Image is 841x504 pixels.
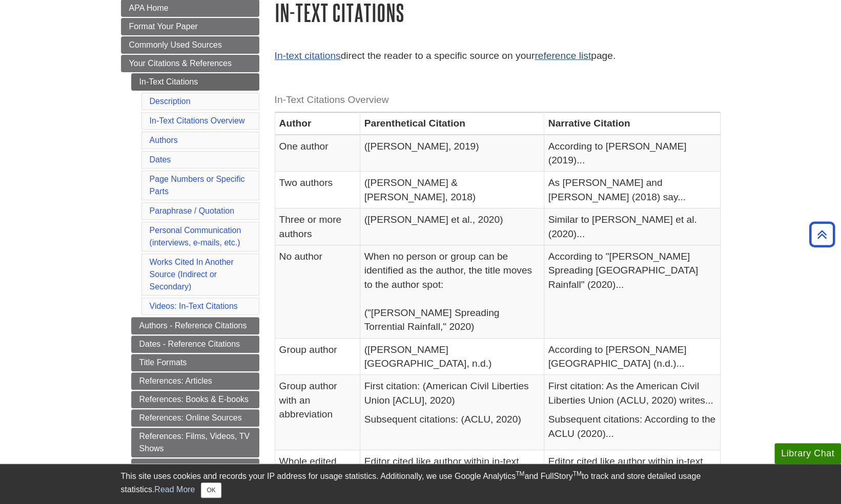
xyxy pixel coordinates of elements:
[121,18,259,35] a: Format Your Paper
[129,4,169,12] span: APA Home
[275,245,360,339] td: No author
[150,136,178,144] a: Authors
[364,379,540,407] p: First citation: (American Civil Liberties Union [ACLU], 2020)
[535,50,591,61] a: reference list
[544,208,720,245] td: Similar to [PERSON_NAME] et al. (2020)...
[544,245,720,339] td: According to "[PERSON_NAME] Spreading [GEOGRAPHIC_DATA] Rainfall" (2020)...
[360,135,544,172] td: ([PERSON_NAME], 2019)
[360,338,544,375] td: ([PERSON_NAME][GEOGRAPHIC_DATA], n.d.)
[150,116,245,125] a: In-Text Citations Overview
[364,454,540,496] p: Editor cited like author within in-text citation. If S.T. [PERSON_NAME] is editor:
[131,391,259,408] a: References: Books & E-books
[131,428,259,457] a: References: Films, Videos, TV Shows
[129,40,222,49] span: Commonly Used Sources
[275,135,360,172] td: One author
[360,208,544,245] td: ([PERSON_NAME] et al., 2020)
[544,338,720,375] td: According to [PERSON_NAME][GEOGRAPHIC_DATA] (n.d.)...
[150,206,234,215] a: Paraphrase / Quotation
[275,112,360,135] th: Author
[548,412,716,440] p: Subsequent citations: According to the ACLU (2020)...
[364,412,540,426] p: Subsequent citations: (ACLU, 2020)
[121,36,259,54] a: Commonly Used Sources
[131,354,259,371] a: Title Formats
[121,55,259,72] a: Your Citations & References
[774,443,841,464] button: Library Chat
[806,227,838,241] a: Back to Top
[548,379,716,407] p: First citation: As the American Civil Liberties Union (ACLU, 2020) writes...
[131,73,259,91] a: In-Text Citations
[131,458,259,476] a: References: Social Media
[275,338,360,375] td: Group author
[548,454,716,496] p: Editor cited like author within in-text citation. If S.T. [PERSON_NAME] is editor:
[131,372,259,390] a: References: Articles
[275,208,360,245] td: Three or more authors
[150,258,234,291] a: Works Cited In Another Source (Indirect or Secondary)
[360,245,544,339] td: When no person or group can be identified as the author, the title moves to the author spot: ("[P...
[150,302,238,310] a: Videos: In-Text Citations
[201,482,221,498] button: Close
[544,112,720,135] th: Narrative Citation
[150,175,245,196] a: Page Numbers or Specific Parts
[275,50,341,61] a: In-text citations
[360,112,544,135] th: Parenthetical Citation
[150,97,191,106] a: Description
[150,155,171,164] a: Dates
[544,135,720,172] td: According to [PERSON_NAME] (2019)...
[516,470,524,477] sup: TM
[154,485,195,494] a: Read More
[131,409,259,427] a: References: Online Sources
[360,172,544,208] td: ([PERSON_NAME] & [PERSON_NAME], 2018)
[131,335,259,353] a: Dates - Reference Citations
[131,317,259,334] a: Authors - Reference Citations
[275,49,721,64] p: direct the reader to a specific source on your page.
[573,470,582,477] sup: TM
[275,375,360,450] td: Group author with an abbreviation
[275,89,721,112] caption: In-Text Citations Overview
[129,59,232,68] span: Your Citations & References
[275,172,360,208] td: Two authors
[129,22,198,31] span: Format Your Paper
[121,470,721,498] div: This site uses cookies and records your IP address for usage statistics. Additionally, we use Goo...
[544,172,720,208] td: As [PERSON_NAME] and [PERSON_NAME] (2018) say...
[150,226,241,247] a: Personal Communication(interviews, e-mails, etc.)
